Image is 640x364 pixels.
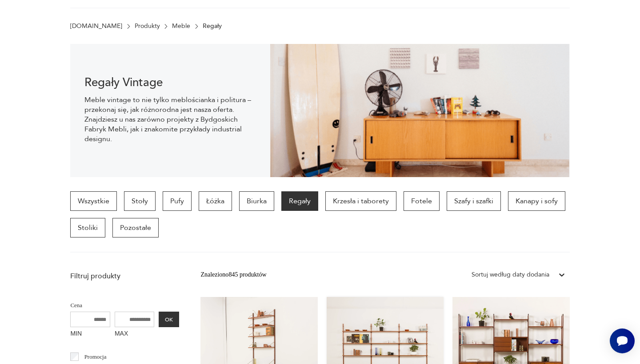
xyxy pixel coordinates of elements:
iframe: Smartsupp widget button [610,328,635,353]
a: Stoły [124,191,156,211]
button: OK [159,312,179,327]
a: Meble [172,23,190,30]
h1: Regały Vintage [84,77,256,88]
a: Kanapy i sofy [508,191,565,211]
label: MAX [115,327,155,341]
a: [DOMAIN_NAME] [70,23,122,30]
a: Pufy [163,191,192,211]
div: Sortuj według daty dodania [472,270,549,280]
a: Fotele [404,191,440,211]
p: Promocja [84,352,107,362]
a: Biurka [239,191,274,211]
a: Wszystkie [70,191,117,211]
a: Produkty [135,23,160,30]
p: Cena [70,301,179,310]
a: Pozostałe [112,218,159,237]
img: dff48e7735fce9207bfd6a1aaa639af4.png [270,44,570,177]
p: Filtruj produkty [70,271,179,281]
div: Znaleziono 845 produktów [200,270,266,280]
label: MIN [70,327,110,341]
a: Regały [281,191,318,211]
p: Regały [203,23,222,30]
a: Łóżka [199,191,232,211]
p: Meble vintage to nie tylko meblościanka i politura – przekonaj się, jak różnorodna jest nasza ofe... [84,95,256,144]
a: Stoliki [70,218,105,237]
a: Szafy i szafki [447,191,501,211]
a: Krzesła i taborety [325,191,396,211]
